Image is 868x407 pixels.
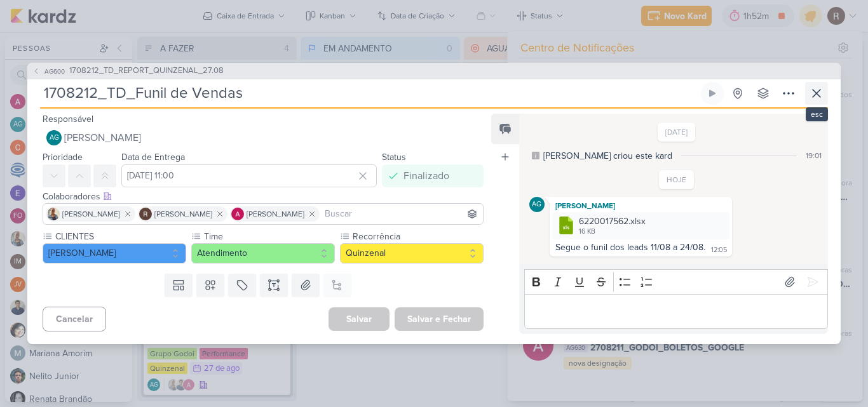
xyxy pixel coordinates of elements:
div: 12:05 [711,245,727,255]
button: AG [PERSON_NAME] [43,126,484,149]
span: [PERSON_NAME] [247,208,304,220]
button: AG600 1708212_TD_REPORT_QUINZENAL_27.08 [32,65,224,77]
label: Time [203,230,335,243]
button: Cancelar [43,307,106,331]
label: Prioridade [43,152,83,163]
img: Rafael Dornelles [139,208,152,220]
input: Buscar [322,206,480,222]
div: Aline Gimenez Graciano [529,197,545,212]
div: 16 KB [579,227,646,237]
div: Aline Gimenez Graciano [46,130,62,145]
img: Iara Santos [47,208,60,220]
div: Segue o funil dos leads 11/08 a 24/08. [555,242,705,253]
input: Kard Sem Título [40,82,698,105]
div: [PERSON_NAME] criou este kard [543,149,672,163]
p: AG [532,201,541,208]
div: 6220017562.xlsx [552,212,729,239]
div: Ligar relógio [707,88,717,98]
img: Alessandra Gomes [231,208,244,220]
label: Data de Entrega [121,152,185,163]
span: [PERSON_NAME] [154,208,212,220]
div: [PERSON_NAME] [552,199,729,212]
button: Atendimento [191,243,335,264]
button: Quinzenal [340,243,484,264]
span: 1708212_TD_REPORT_QUINZENAL_27.08 [69,65,224,77]
label: Status [382,152,406,163]
div: Editor toolbar [524,269,828,294]
div: esc [806,107,828,121]
p: AG [50,135,59,142]
div: Editor editing area: main [524,294,828,329]
button: [PERSON_NAME] [43,243,186,264]
span: [PERSON_NAME] [62,208,120,220]
button: Finalizado [382,164,484,187]
div: Finalizado [403,168,449,183]
div: 19:01 [806,150,822,161]
div: 6220017562.xlsx [579,215,646,228]
span: [PERSON_NAME] [64,130,141,145]
span: AG600 [43,67,67,76]
label: CLIENTES [54,230,186,243]
label: Responsável [43,114,93,124]
div: Colaboradores [43,190,484,203]
label: Recorrência [351,230,484,243]
input: Select a date [121,164,377,187]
